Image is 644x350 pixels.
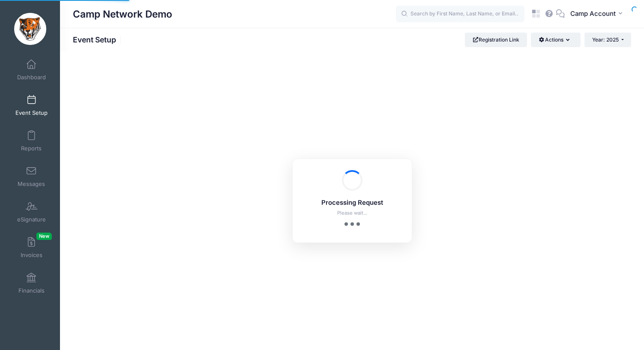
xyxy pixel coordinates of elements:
[531,33,580,47] button: Actions
[17,216,46,223] span: eSignature
[21,251,42,259] span: Invoices
[11,55,52,85] a: Dashboard
[11,162,52,191] a: Messages
[18,180,45,188] span: Messages
[18,287,45,294] span: Financials
[304,209,401,217] p: Please wait...
[21,145,42,152] span: Reports
[11,90,52,120] a: Event Setup
[11,268,52,298] a: Financials
[17,74,46,81] span: Dashboard
[570,9,616,18] span: Camp Account
[565,4,631,24] button: Camp Account
[73,4,172,24] h1: Camp Network Demo
[396,6,524,23] input: Search by First Name, Last Name, or Email...
[465,33,527,47] a: Registration Link
[592,36,619,43] span: Year: 2025
[36,233,52,240] span: New
[15,109,48,117] span: Event Setup
[304,199,401,207] h5: Processing Request
[73,35,123,44] h1: Event Setup
[584,33,631,47] button: Year: 2025
[11,233,52,263] a: InvoicesNew
[14,13,46,45] img: Camp Network Demo
[11,126,52,156] a: Reports
[11,197,52,227] a: eSignature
